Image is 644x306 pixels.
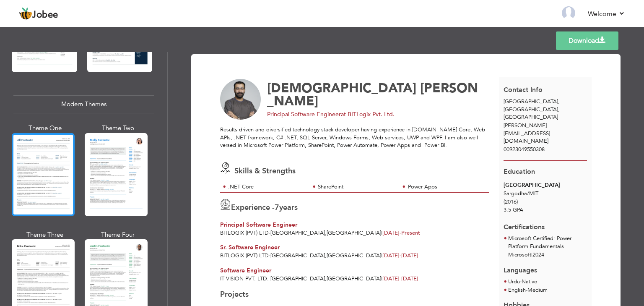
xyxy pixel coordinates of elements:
[504,98,558,105] span: [GEOGRAPHIC_DATA]
[504,122,550,145] span: [PERSON_NAME][EMAIL_ADDRESS][DOMAIN_NAME]
[270,275,325,282] span: [GEOGRAPHIC_DATA]
[382,252,418,259] span: [DATE]
[267,79,416,97] span: [DEMOGRAPHIC_DATA]
[508,286,526,294] span: English
[269,275,270,282] span: -
[275,202,298,213] label: years
[318,183,395,191] div: SharePoint
[86,124,149,133] div: Theme Two
[382,275,418,282] span: [DATE]
[220,221,297,229] span: Principal Software Engineer
[231,202,275,213] span: Experience -
[325,275,327,282] span: ,
[382,252,401,259] span: [DATE]
[556,31,618,50] a: Download
[220,243,280,251] span: Sr. Software Engineer
[220,275,269,282] span: IT VISION Pvt. Ltd.
[267,79,478,110] span: [PERSON_NAME]
[508,251,587,259] p: Microsoft 2024
[504,259,537,275] span: Languages
[588,9,625,19] a: Welcome
[220,229,269,237] span: BITLogix (Pvt) Ltd
[382,229,420,237] span: Present
[504,198,518,206] span: (2016)
[531,251,532,259] span: |
[504,181,587,189] div: [GEOGRAPHIC_DATA]
[504,167,535,176] span: Education
[13,124,76,133] div: Theme One
[562,6,575,20] img: Profile Img
[504,146,545,153] span: 00923049550308
[408,183,485,191] div: Power Apps
[327,229,381,237] span: [GEOGRAPHIC_DATA]
[327,252,381,259] span: [GEOGRAPHIC_DATA]
[400,229,401,237] span: -
[220,289,249,300] span: Projects
[234,166,296,176] span: Skills & Strengths
[32,10,58,20] span: Jobee
[275,202,279,213] span: 7
[520,278,522,285] span: -
[382,275,401,282] span: [DATE]
[13,230,76,239] div: Theme Three
[504,190,538,197] span: Sargodha MIT
[504,85,543,94] span: Contact Info
[270,229,325,237] span: [GEOGRAPHIC_DATA]
[381,252,382,259] span: |
[508,235,571,251] span: Microsoft Certified: Power Platform Fundamentals
[382,229,401,237] span: [DATE]
[508,286,548,295] li: Medium
[220,252,269,259] span: BITLogix (Pvt) Ltd
[269,229,270,237] span: -
[504,216,545,232] span: Certifications
[400,252,401,259] span: -
[508,278,537,286] li: Native
[267,110,341,118] span: Principal Software Engineer
[558,98,560,105] span: ,
[86,230,149,239] div: Theme Four
[400,275,401,282] span: -
[220,267,271,275] span: Software Engineer
[269,252,270,259] span: -
[220,79,261,120] img: No image
[504,206,523,214] span: 3.5 GPA
[527,190,529,197] span: /
[381,275,382,282] span: |
[325,229,327,237] span: ,
[220,126,489,149] p: Results-driven and diversified technology stack developer having experience in [DOMAIN_NAME] Core...
[341,110,395,118] span: at BITLogix Pvt. Ltd.
[325,252,327,259] span: ,
[504,113,558,121] span: [GEOGRAPHIC_DATA]
[499,98,592,121] div: [GEOGRAPHIC_DATA],
[508,278,520,285] span: Urdu
[381,229,382,237] span: |
[270,252,325,259] span: [GEOGRAPHIC_DATA]
[228,183,305,191] div: .NET Core
[19,7,58,21] a: Jobee
[19,7,32,21] img: jobee.io
[13,95,154,113] div: Modern Themes
[327,275,381,282] span: [GEOGRAPHIC_DATA]
[526,286,527,294] span: -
